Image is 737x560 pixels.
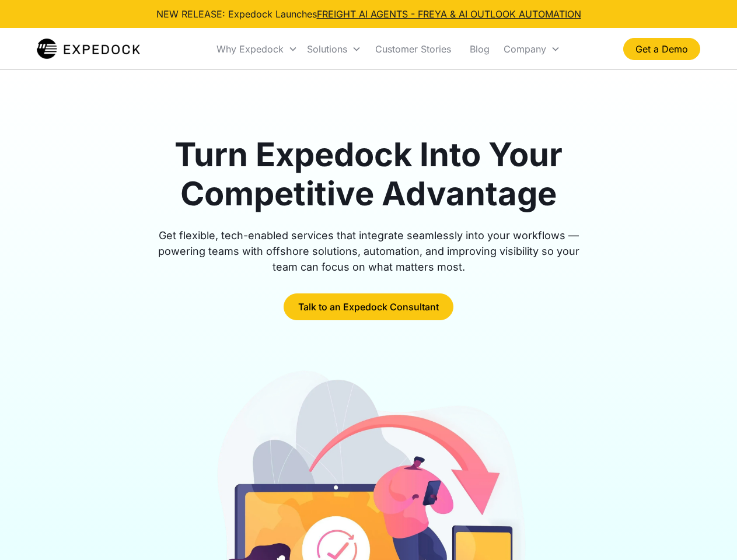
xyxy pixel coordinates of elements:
[37,37,140,61] a: home
[366,29,460,69] a: Customer Stories
[37,37,140,61] img: Expedock Logo
[145,228,593,275] div: Get flexible, tech-enabled services that integrate seamlessly into your workflows — powering team...
[302,29,366,69] div: Solutions
[307,43,347,55] div: Solutions
[623,38,700,60] a: Get a Demo
[284,293,453,320] a: Talk to an Expedock Consultant
[212,29,302,69] div: Why Expedock
[156,7,581,21] div: NEW RELEASE: Expedock Launches
[460,29,499,69] a: Blog
[504,43,546,55] div: Company
[317,8,581,20] a: FREIGHT AI AGENTS - FREYA & AI OUTLOOK AUTOMATION
[216,43,284,55] div: Why Expedock
[145,135,593,213] h1: Turn Expedock Into Your Competitive Advantage
[499,29,565,69] div: Company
